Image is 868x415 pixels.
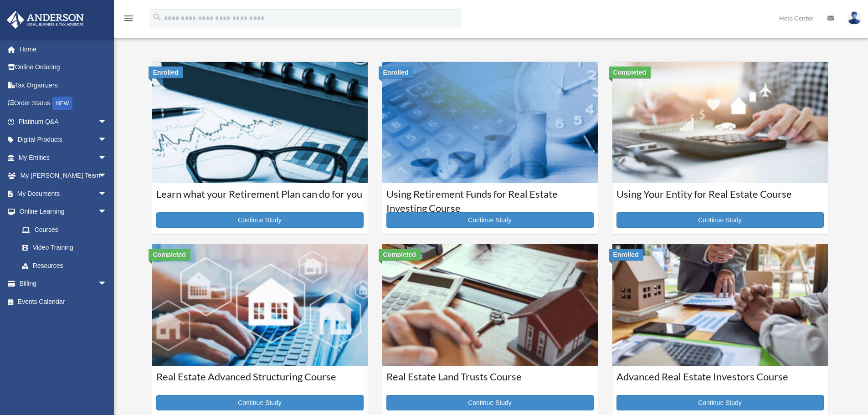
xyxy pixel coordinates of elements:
a: Billingarrow_drop_down [6,275,121,293]
a: Digital Productsarrow_drop_down [6,131,121,149]
span: arrow_drop_down [98,184,116,203]
div: Enrolled [379,67,413,78]
h3: Learn what your Retirement Plan can do for you [156,187,364,210]
img: Anderson Advisors Platinum Portal [4,11,87,29]
span: arrow_drop_down [98,275,116,293]
a: Video Training [13,239,121,257]
a: Continue Study [156,212,364,228]
h3: Real Estate Advanced Structuring Course [156,370,364,393]
a: menu [123,16,134,24]
i: menu [123,13,134,24]
a: Home [6,40,121,58]
a: Continue Study [386,212,594,228]
a: Resources [13,256,121,275]
a: Online Ordering [6,58,121,77]
div: Completed [379,249,421,261]
a: Courses [13,220,116,239]
a: Order StatusNEW [6,94,121,113]
a: Continue Study [386,395,594,410]
a: Continue Study [616,395,824,410]
a: My [PERSON_NAME] Teamarrow_drop_down [6,167,121,185]
span: arrow_drop_down [98,131,116,149]
div: Enrolled [609,249,643,261]
h3: Real Estate Land Trusts Course [386,370,594,393]
div: Completed [609,67,651,78]
div: NEW [52,97,72,110]
a: Continue Study [156,395,364,410]
a: Platinum Q&Aarrow_drop_down [6,113,121,131]
a: My Entitiesarrow_drop_down [6,149,121,167]
a: Online Learningarrow_drop_down [6,203,121,221]
h3: Using Retirement Funds for Real Estate Investing Course [386,187,594,210]
img: User Pic [847,11,861,25]
span: arrow_drop_down [98,113,116,131]
div: Enrolled [149,67,183,78]
span: arrow_drop_down [98,167,116,185]
span: arrow_drop_down [98,149,116,167]
h3: Advanced Real Estate Investors Course [616,370,824,393]
a: My Documentsarrow_drop_down [6,184,121,203]
a: Continue Study [616,212,824,228]
span: arrow_drop_down [98,203,116,221]
a: Events Calendar [6,292,121,311]
h3: Using Your Entity for Real Estate Course [616,187,824,210]
a: Tax Organizers [6,76,121,94]
div: Completed [149,249,190,261]
i: search [152,12,162,22]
